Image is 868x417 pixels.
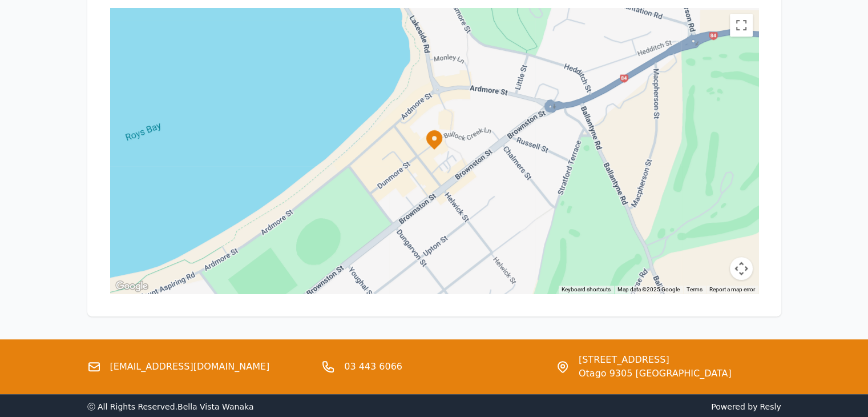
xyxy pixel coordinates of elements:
a: Report a map error [709,286,755,292]
a: Resly [760,402,781,411]
span: [STREET_ADDRESS] [579,353,732,367]
button: Map camera controls [730,257,753,280]
a: Open this area in Google Maps (opens a new window) [113,279,151,294]
span: ⓒ All Rights Reserved. Bella Vista Wanaka [87,402,254,411]
span: Otago 9305 [GEOGRAPHIC_DATA] [579,367,732,380]
a: Terms (opens in new tab) [687,286,703,292]
button: Keyboard shortcuts [562,286,611,294]
button: Toggle fullscreen view [730,14,753,37]
a: [EMAIL_ADDRESS][DOMAIN_NAME] [110,360,270,374]
span: Map data ©2025 Google [617,286,680,292]
img: Google [113,279,151,294]
span: Powered by [439,401,781,412]
a: 03 443 6066 [344,360,402,374]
